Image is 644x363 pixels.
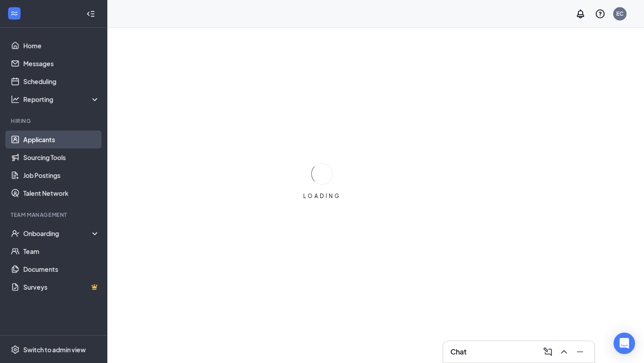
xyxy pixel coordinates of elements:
[23,184,100,202] a: Talent Network
[300,192,344,200] div: LOADING
[23,37,100,55] a: Home
[616,10,623,17] div: EC
[559,346,569,357] svg: ChevronUp
[86,9,95,18] svg: Collapse
[23,148,100,166] a: Sourcing Tools
[23,72,100,90] a: Scheduling
[557,345,571,359] button: ChevronUp
[23,278,100,296] a: SurveysCrown
[23,95,100,104] div: Reporting
[23,229,92,238] div: Onboarding
[575,8,586,19] svg: Notifications
[595,8,606,19] svg: QuestionInfo
[11,117,98,125] div: Hiring
[573,345,587,359] button: Minimize
[11,229,20,238] svg: UserCheck
[450,347,466,357] h3: Chat
[10,9,19,18] svg: WorkstreamLogo
[614,333,635,354] div: Open Intercom Messenger
[541,345,555,359] button: ComposeMessage
[23,345,86,354] div: Switch to admin view
[23,131,100,148] a: Applicants
[23,260,100,278] a: Documents
[23,166,100,184] a: Job Postings
[575,346,585,357] svg: Minimize
[11,211,98,219] div: Team Management
[11,345,20,354] svg: Settings
[23,55,100,72] a: Messages
[23,242,100,260] a: Team
[542,346,553,357] svg: ComposeMessage
[11,95,20,104] svg: Analysis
